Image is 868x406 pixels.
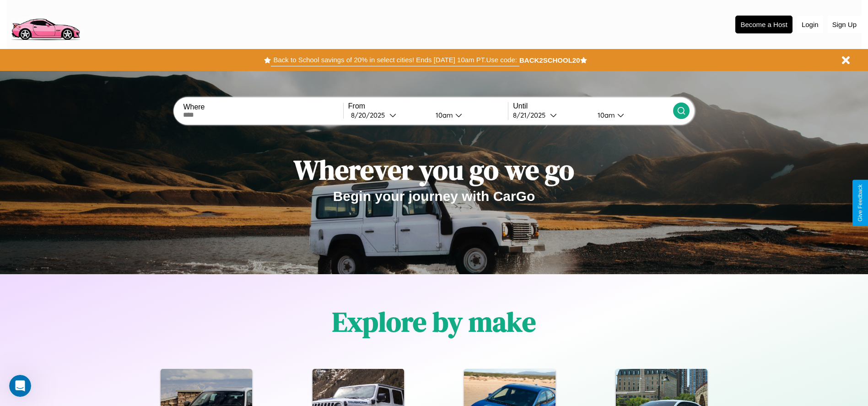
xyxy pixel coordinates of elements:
[431,111,455,119] div: 10am
[519,56,580,64] b: BACK2SCHOOL20
[593,111,617,119] div: 10am
[7,5,84,43] img: logo
[513,111,550,119] div: 8 / 21 / 2025
[428,110,508,120] button: 10am
[828,16,861,33] button: Sign Up
[332,303,536,341] h1: Explore by make
[735,16,793,33] button: Become a Host
[271,54,519,66] button: Back to School savings of 20% in select cities! Ends [DATE] 10am PT.Use code:
[513,102,673,110] label: Until
[590,110,673,120] button: 10am
[9,375,31,397] iframe: Intercom live chat
[857,184,863,222] div: Give Feedback
[351,111,389,119] div: 8 / 20 / 2025
[183,103,343,111] label: Where
[348,110,428,120] button: 8/20/2025
[348,102,508,110] label: From
[797,16,823,33] button: Login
